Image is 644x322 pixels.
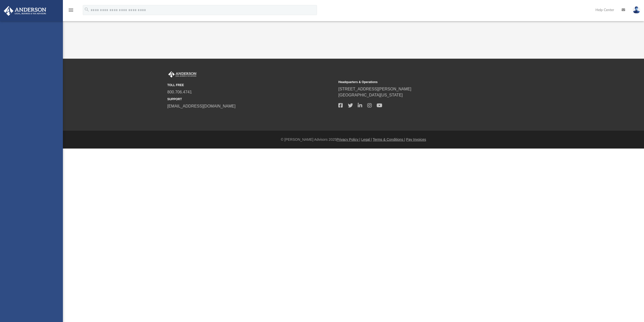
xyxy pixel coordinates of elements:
[338,80,506,84] small: Headquarters & Operations
[167,83,335,87] small: TOLL FREE
[338,87,411,91] a: [STREET_ADDRESS][PERSON_NAME]
[84,7,90,12] i: search
[167,90,192,94] a: 800.706.4741
[633,6,640,14] img: User Pic
[338,93,403,97] a: [GEOGRAPHIC_DATA][US_STATE]
[373,137,405,141] a: Terms & Conditions |
[68,7,74,13] i: menu
[167,97,335,101] small: SUPPORT
[361,137,372,141] a: Legal |
[167,104,235,108] a: [EMAIL_ADDRESS][DOMAIN_NAME]
[406,137,426,141] a: Pay Invoices
[63,137,644,142] div: © [PERSON_NAME] Advisors 2025
[337,137,360,141] a: Privacy Policy |
[68,10,74,13] a: menu
[167,71,197,78] img: Anderson Advisors Platinum Portal
[2,6,48,16] img: Anderson Advisors Platinum Portal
